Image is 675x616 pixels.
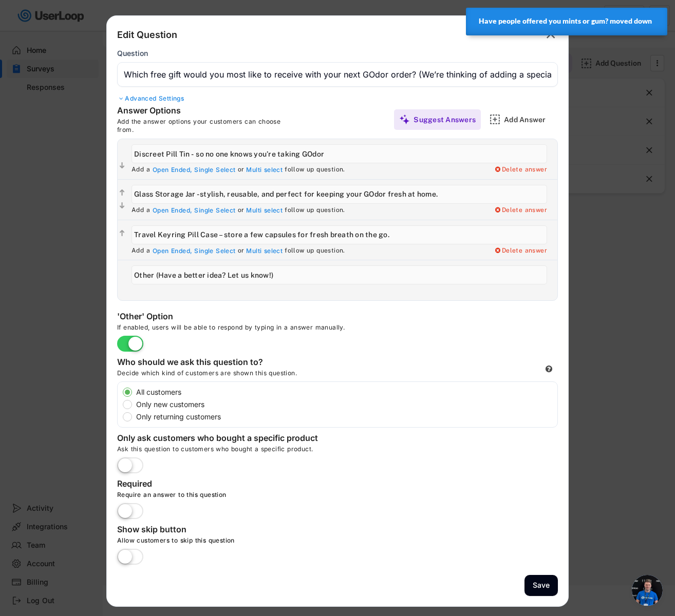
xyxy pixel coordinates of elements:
div: Multi select [246,247,283,255]
div: or [238,247,245,255]
div: Suggest Answers [414,115,476,124]
div: or [238,206,245,215]
text:  [120,161,125,170]
input: Other (Have a better idea? Let us know!) [132,265,547,284]
button:  [118,228,126,239]
label: Only returning customers [133,413,557,420]
div: follow up question. [285,166,345,174]
div: Multi select [246,166,283,174]
div: 'Other' Option [117,311,323,323]
input: Travel Keyring Pill Case – store a few capsules for fresh breath on the go. [132,225,547,244]
div: Add a [132,206,150,215]
strong: Have people offered you mints or gum? moved down [479,17,652,25]
div: Open Ended, [153,206,192,215]
button:  [543,26,558,43]
div: Show skip button [117,524,323,536]
div: Add a [132,247,150,255]
div: Question [117,49,148,58]
text:  [547,27,555,42]
div: Who should we ask this question to? [117,357,323,369]
div: Delete answer [494,166,547,174]
label: Only new customers [133,401,557,408]
button:  [118,201,126,211]
div: Delete answer [494,206,547,215]
img: MagicMajor%20%28Purple%29.svg [399,114,410,125]
div: Only ask customers who bought a specific product [117,433,323,445]
div: Answer Options [117,105,271,118]
div: Allow customers to skip this question [117,536,425,549]
img: AddMajor.svg [490,114,500,125]
div: Single Select [194,166,235,174]
div: Edit Question [117,29,177,41]
div: If enabled, users will be able to respond by typing in a answer manually. [117,323,425,336]
div: Delete answer [494,247,547,255]
div: Open Ended, [153,247,192,255]
text:  [120,201,125,210]
button:  [118,161,126,171]
text:  [120,188,125,197]
div: Single Select [194,247,235,255]
div: Multi select [246,206,283,215]
div: Advanced Settings [117,94,558,103]
div: Add Answer [504,115,555,124]
button: Save [524,575,558,596]
button:  [118,188,126,198]
div: Open Ended, [153,166,192,174]
div: follow up question. [285,247,345,255]
text:  [120,229,125,238]
div: Required [117,478,323,491]
div: Decide which kind of customers are shown this question. [117,369,374,381]
input: Type your question here... [117,62,558,87]
div: Require an answer to this question [117,491,425,503]
label: All customers [133,389,557,396]
a: Open chat [632,575,663,606]
div: Add a [132,166,150,174]
div: or [238,166,245,174]
input: Discreet Pill Tin - so no one knows you’re taking GOdor [132,144,547,163]
div: Add the answer options your customers can choose from. [117,118,297,133]
div: follow up question. [285,206,345,215]
div: Single Select [194,206,235,215]
input: Glass Storage Jar - stylish, reusable, and perfect for keeping your GOdor fresh at home. [132,185,547,204]
div: Ask this question to customers who bought a specific product. [117,445,558,457]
